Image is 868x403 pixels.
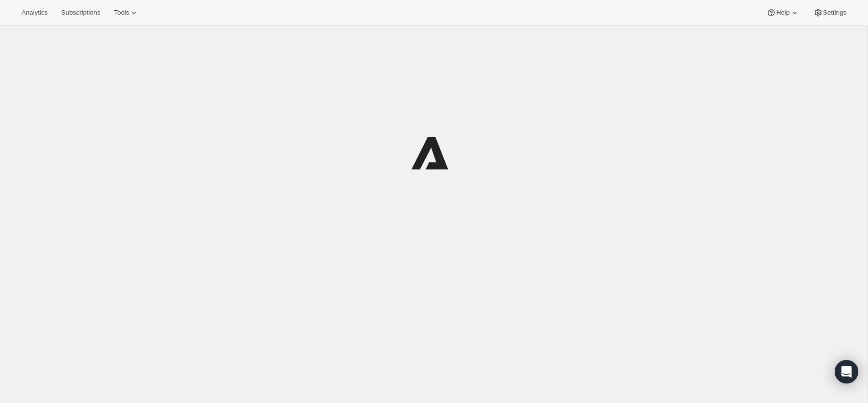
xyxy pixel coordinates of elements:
button: Subscriptions [55,6,106,20]
button: Analytics [16,6,53,20]
span: Tools [114,9,129,17]
span: Settings [823,9,846,17]
span: Analytics [22,9,47,17]
button: Settings [807,6,852,20]
button: Help [760,6,805,20]
span: Subscriptions [61,9,100,17]
div: Open Intercom Messenger [835,360,858,383]
button: Tools [108,6,145,20]
span: Help [776,9,789,17]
